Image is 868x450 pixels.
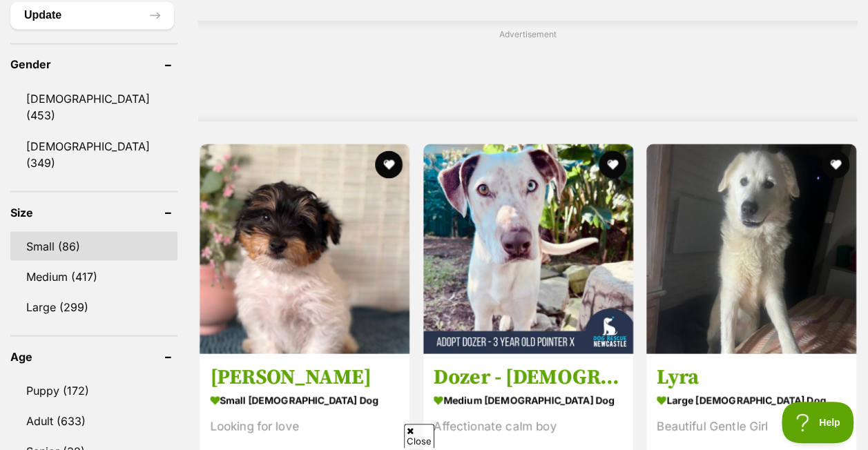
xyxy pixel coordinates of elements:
[10,1,174,29] button: Update
[434,416,623,435] div: Affectionate calm boy
[646,144,856,353] img: Lyra - Maremma Sheepdog
[434,389,623,409] strong: medium [DEMOGRAPHIC_DATA] Dog
[434,363,623,389] h3: Dozer - [DEMOGRAPHIC_DATA] Pointer X
[210,416,399,435] div: Looking for love
[657,363,846,389] h3: Lyra
[10,231,177,260] a: Small (86)
[10,350,177,362] header: Age
[198,21,858,121] div: Advertisement
[376,150,403,178] button: favourite
[10,292,177,321] a: Large (299)
[210,363,399,389] h3: [PERSON_NAME]
[404,424,434,448] span: Close
[10,84,177,130] a: [DEMOGRAPHIC_DATA] (453)
[200,144,409,353] img: Freddie - Maltese x Poodle x Fox Terrier Dog
[10,131,177,177] a: [DEMOGRAPHIC_DATA] (349)
[782,402,854,443] iframe: Help Scout Beacon - Open
[423,144,633,353] img: Dozer - 3 Year Old Pointer X - Pointer Dog
[657,416,846,435] div: Beautiful Gentle Girl
[657,389,846,409] strong: large [DEMOGRAPHIC_DATA] Dog
[599,150,626,178] button: favourite
[10,262,177,291] a: Medium (417)
[10,58,177,70] header: Gender
[10,406,177,435] a: Adult (633)
[210,389,399,409] strong: small [DEMOGRAPHIC_DATA] Dog
[822,150,849,178] button: favourite
[10,375,177,404] a: Puppy (172)
[10,206,177,218] header: Size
